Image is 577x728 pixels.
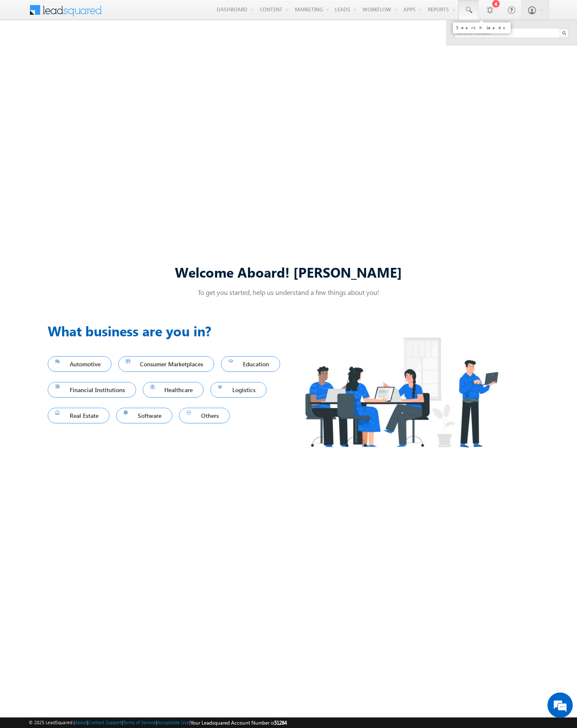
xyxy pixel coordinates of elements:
span: Others [187,410,222,421]
span: Automotive [55,358,104,370]
div: Welcome Aboard! [PERSON_NAME] [48,263,529,281]
span: © 2025 LeadSquared | | | | | [29,719,287,727]
span: Consumer Marketplaces [126,358,207,370]
span: Your Leadsquared Account Number is [191,720,287,726]
span: 51284 [274,720,287,726]
span: Logistics [218,384,259,395]
a: Contact Support [88,720,122,725]
a: Acceptable Use [157,720,189,725]
span: Education [229,358,272,370]
div: Search Leads [456,25,507,30]
span: Financial Institutions [55,384,128,395]
p: To get you started, help us understand a few things about you! [48,288,529,297]
h3: What business are you in? [48,321,288,341]
img: Industry.png [288,321,514,464]
a: About [75,720,87,725]
span: Healthcare [150,384,196,395]
a: Terms of Service [123,720,156,725]
span: Real Estate [55,410,102,421]
span: Software [124,410,165,421]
